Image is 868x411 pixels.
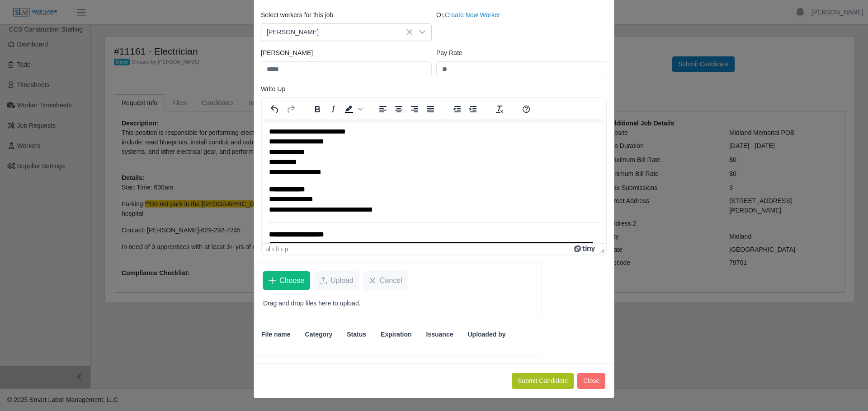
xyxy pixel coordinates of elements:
div: ul [265,245,270,253]
button: Redo [283,103,298,115]
label: Write Up [261,84,285,94]
span: Expiration [381,330,411,339]
button: Help [519,103,534,115]
div: Or, [434,10,609,41]
button: Align left [375,103,391,115]
button: Submit Candidate [512,373,574,389]
div: › [281,245,283,253]
button: Clear formatting [492,103,507,115]
span: Joshua Moreno [261,24,413,41]
span: Status [347,330,366,339]
div: p [284,245,288,253]
div: Press the Up and Down arrow keys to resize the editor. [597,244,606,254]
div: li [276,245,279,253]
a: Powered by Tiny [574,245,597,253]
span: Upload [330,275,354,286]
button: Cancel [363,271,408,290]
button: Upload [314,271,359,290]
span: Category [305,330,333,339]
button: Increase indent [465,103,481,115]
button: Decrease indent [449,103,465,115]
label: Pay Rate [436,48,462,58]
button: Align right [407,103,422,115]
button: Bold [310,103,325,115]
button: Close [577,373,605,389]
div: › [272,245,274,253]
label: [PERSON_NAME] [261,48,313,58]
div: Background color Black [341,103,364,115]
button: Justify [423,103,438,115]
span: Cancel [380,275,402,286]
button: Align center [391,103,406,115]
span: Choose [279,275,304,286]
span: Uploaded by [467,330,505,339]
button: Undo [267,103,283,115]
iframe: Rich Text Area [262,120,606,243]
button: Italic [325,103,341,115]
button: Choose [263,271,310,290]
p: Drag and drop files here to upload. [263,299,533,308]
span: File name [261,330,291,339]
span: Issuance [426,330,453,339]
